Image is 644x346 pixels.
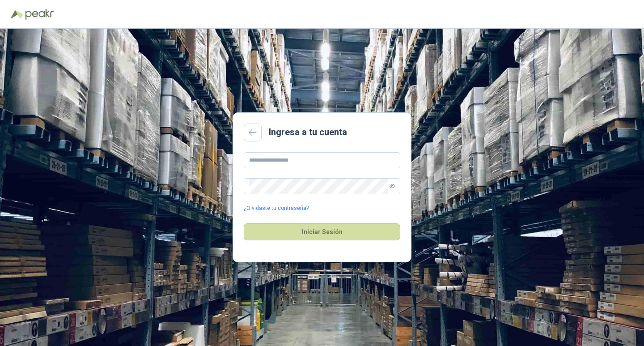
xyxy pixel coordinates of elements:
[390,184,395,189] span: eye-invisible
[11,10,23,19] img: Logo
[25,9,54,20] img: Peakr
[244,223,400,240] button: Iniciar Sesión
[269,125,347,139] h2: Ingresa a tu cuenta
[244,204,309,213] a: ¿Olvidaste tu contraseña?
